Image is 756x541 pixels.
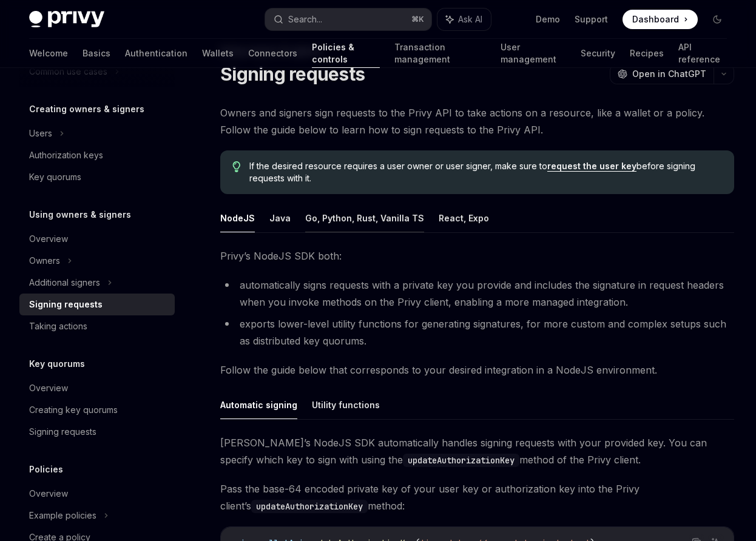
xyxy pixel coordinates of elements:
[623,10,698,29] a: Dashboard
[678,39,727,68] a: API reference
[29,232,68,246] div: Overview
[29,254,60,268] div: Owners
[29,425,96,439] div: Signing requests
[19,483,175,505] a: Overview
[29,275,100,290] div: Additional signers
[220,480,734,514] span: Pass the base-64 encoded private key of your user key or authorization key into the Privy client’...
[220,315,734,349] li: exports lower-level utility functions for generating signatures, for more custom and complex setu...
[394,39,486,68] a: Transaction management
[29,508,96,523] div: Example policies
[29,39,68,68] a: Welcome
[125,39,187,68] a: Authentication
[19,377,175,399] a: Overview
[501,39,566,68] a: User management
[29,126,52,141] div: Users
[249,160,722,184] span: If the desired resource requires a user owner or user signer, make sure to before signing request...
[707,10,727,29] button: Toggle dark mode
[19,144,175,166] a: Authorization keys
[220,247,734,264] span: Privy’s NodeJS SDK both:
[536,13,560,25] a: Demo
[19,315,175,337] a: Taking actions
[220,361,734,378] span: Follow the guide below that corresponds to your desired integration in a NodeJS environment.
[19,294,175,315] a: Signing requests
[248,39,297,68] a: Connectors
[437,8,491,30] button: Ask AI
[29,297,103,312] div: Signing requests
[439,204,489,232] button: React, Expo
[610,64,714,84] button: Open in ChatGPT
[220,391,297,419] button: Automatic signing
[29,381,68,395] div: Overview
[312,391,380,419] button: Utility functions
[29,486,68,501] div: Overview
[29,462,63,477] h5: Policies
[29,170,81,184] div: Key quorums
[269,204,291,232] button: Java
[632,68,706,80] span: Open in ChatGPT
[29,403,118,417] div: Creating key quorums
[83,39,110,68] a: Basics
[403,454,519,467] code: updateAuthorizationKey
[29,11,104,28] img: dark logo
[305,204,424,232] button: Go, Python, Rust, Vanilla TS
[581,39,615,68] a: Security
[220,104,734,138] span: Owners and signers sign requests to the Privy API to take actions on a resource, like a wallet or...
[288,12,322,27] div: Search...
[29,357,85,371] h5: Key quorums
[202,39,234,68] a: Wallets
[630,39,664,68] a: Recipes
[19,166,175,188] a: Key quorums
[220,434,734,468] span: [PERSON_NAME]’s NodeJS SDK automatically handles signing requests with your provided key. You can...
[312,39,380,68] a: Policies & controls
[220,204,255,232] button: NodeJS
[29,102,144,116] h5: Creating owners & signers
[19,421,175,443] a: Signing requests
[547,161,636,172] a: request the user key
[265,8,432,30] button: Search...⌘K
[411,15,424,24] span: ⌘ K
[220,277,734,311] li: automatically signs requests with a private key you provide and includes the signature in request...
[632,13,679,25] span: Dashboard
[29,319,87,334] div: Taking actions
[575,13,608,25] a: Support
[19,399,175,421] a: Creating key quorums
[220,63,365,85] h1: Signing requests
[458,13,482,25] span: Ask AI
[29,148,103,163] div: Authorization keys
[29,207,131,222] h5: Using owners & signers
[232,161,241,172] svg: Tip
[251,500,368,513] code: updateAuthorizationKey
[19,228,175,250] a: Overview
